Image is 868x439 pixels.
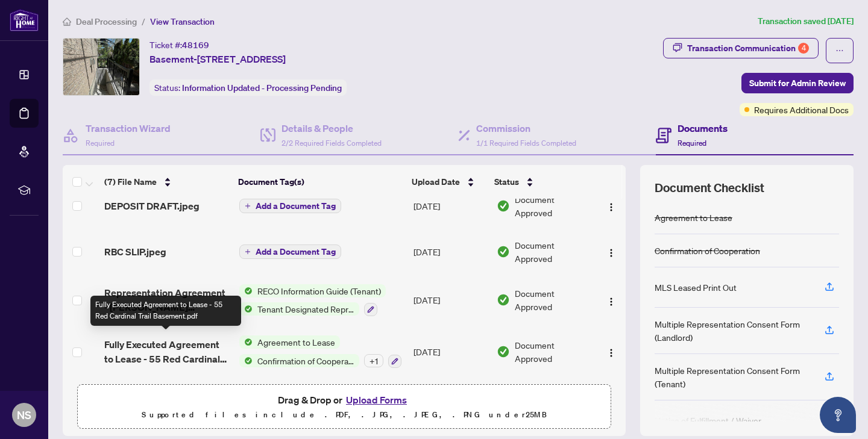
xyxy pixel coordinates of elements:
[655,281,737,294] div: MLS Leased Print Out
[412,175,460,188] span: Upload Date
[10,9,39,31] img: logo
[678,139,706,148] span: Required
[515,238,591,265] span: Document Approved
[515,338,591,365] span: Document Approved
[239,244,341,259] button: Add a Document Tag
[663,38,819,58] button: Transaction Communication4
[497,345,510,358] img: Document Status
[364,354,383,367] div: + 1
[606,202,616,212] img: Logo
[86,139,115,148] span: Required
[78,385,611,429] span: Drag & Drop orUpload FormsSupported files include .PDF, .JPG, .JPEG, .PNG under25MB
[253,354,359,367] span: Confirmation of Cooperation
[606,348,616,358] img: Logo
[253,302,359,316] span: Tenant Designated Representation Agreement
[835,46,844,55] span: ellipsis
[342,392,410,408] button: Upload Forms
[741,73,854,93] button: Submit for Admin Review
[256,248,336,256] span: Add a Document Tag
[409,326,492,378] td: [DATE]
[687,39,809,58] div: Transaction Communication
[104,244,166,259] span: RBC SLIP.jpeg
[407,165,489,199] th: Upload Date
[149,52,286,66] span: Basement-[STREET_ADDRESS]
[409,275,492,326] td: [DATE]
[515,287,591,313] span: Document Approved
[678,121,728,135] h4: Documents
[63,17,71,26] span: home
[655,364,810,390] div: Multiple Representation Consent Form (Tenant)
[602,342,621,361] button: Logo
[758,14,854,28] article: Transaction saved [DATE]
[104,285,230,314] span: Representation Agreement - [PERSON_NAME] [PERSON_NAME].pdf
[239,198,341,214] button: Add a Document Tag
[142,14,145,28] li: /
[182,40,209,51] span: 48169
[85,408,603,422] p: Supported files include .PDF, .JPG, .JPEG, .PNG under 25 MB
[90,296,241,326] div: Fully Executed Agreement to Lease - 55 Red Cardinal Trail Basement.pdf
[409,183,492,229] td: [DATE]
[239,284,386,317] button: Status IconRECO Information Guide (Tenant)Status IconTenant Designated Representation Agreement
[798,43,809,54] div: 4
[497,199,510,213] img: Document Status
[602,242,621,261] button: Logo
[281,121,382,135] h4: Details & People
[602,196,621,216] button: Logo
[239,335,253,349] img: Status Icon
[497,245,510,258] img: Document Status
[104,199,200,213] span: DEPOSIT DRAFT.jpeg
[749,73,846,93] span: Submit for Admin Review
[233,165,407,199] th: Document Tag(s)
[256,202,336,210] span: Add a Document Tag
[754,103,849,116] span: Requires Additional Docs
[150,16,215,27] span: View Transaction
[99,165,233,199] th: (7) File Name
[245,249,251,255] span: plus
[494,175,519,188] span: Status
[182,83,342,93] span: Information Updated - Processing Pending
[497,293,510,307] img: Document Status
[104,175,157,188] span: (7) File Name
[655,211,732,224] div: Agreement to Lease
[253,335,340,349] span: Agreement to Lease
[655,317,810,344] div: Multiple Representation Consent Form (Landlord)
[278,392,410,408] span: Drag & Drop or
[820,397,856,433] button: Open asap
[104,337,230,366] span: Fully Executed Agreement to Lease - 55 Red Cardinal Trail Basement.pdf
[253,284,386,297] span: RECO Information Guide (Tenant)
[655,179,764,196] span: Document Checklist
[606,297,616,307] img: Logo
[602,290,621,310] button: Logo
[515,193,591,219] span: Document Approved
[655,244,760,257] div: Confirmation of Cooperation
[17,406,31,423] span: NS
[489,165,593,199] th: Status
[606,248,616,258] img: Logo
[409,229,492,275] td: [DATE]
[239,244,341,260] button: Add a Document Tag
[149,38,209,52] div: Ticket #:
[476,121,576,135] h4: Commission
[86,121,171,135] h4: Transaction Wizard
[239,284,253,297] img: Status Icon
[239,335,401,368] button: Status IconAgreement to LeaseStatus IconConfirmation of Cooperation+1
[149,79,347,96] div: Status:
[281,139,382,148] span: 2/2 Required Fields Completed
[63,39,139,95] img: IMG-N12306141_1.jpg
[239,199,341,213] button: Add a Document Tag
[239,302,253,316] img: Status Icon
[245,203,251,209] span: plus
[76,16,137,27] span: Deal Processing
[476,139,576,148] span: 1/1 Required Fields Completed
[239,354,253,367] img: Status Icon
